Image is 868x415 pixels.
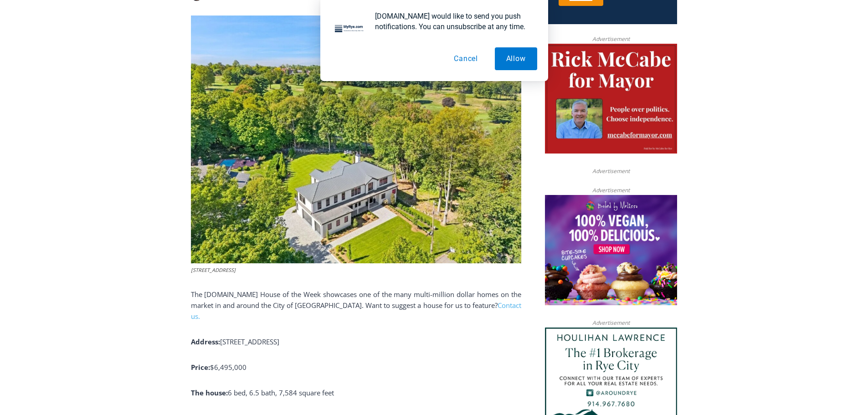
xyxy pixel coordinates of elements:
[191,289,521,322] p: The [DOMAIN_NAME] House of the Week showcases one of the many multi-million dollar homes on the m...
[442,47,489,70] button: Cancel
[583,167,639,175] span: Advertisement
[583,318,639,327] span: Advertisement
[228,388,334,397] span: 6 bed, 6.5 bath, 7,584 square feet
[230,0,431,88] div: "The first chef I interviewed talked about coming to [GEOGRAPHIC_DATA] from [GEOGRAPHIC_DATA] in ...
[219,88,442,113] a: Intern @ [DOMAIN_NAME]
[238,91,422,111] span: Intern @ [DOMAIN_NAME]
[495,47,537,70] button: Allow
[583,186,639,195] span: Advertisement
[191,266,521,274] figcaption: [STREET_ADDRESS]
[191,15,521,263] img: 11 Boxwood Lane, Rye
[220,337,279,346] span: [STREET_ADDRESS]
[210,363,247,372] span: $6,495,000
[545,195,677,305] img: Baked by Melissa
[331,11,368,47] img: notification icon
[545,44,677,154] img: McCabe for Mayor
[191,363,210,372] b: Price:
[191,388,228,397] b: The house:
[368,11,537,32] div: [DOMAIN_NAME] would like to send you push notifications. You can unsubscribe at any time.
[191,337,220,346] b: Address:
